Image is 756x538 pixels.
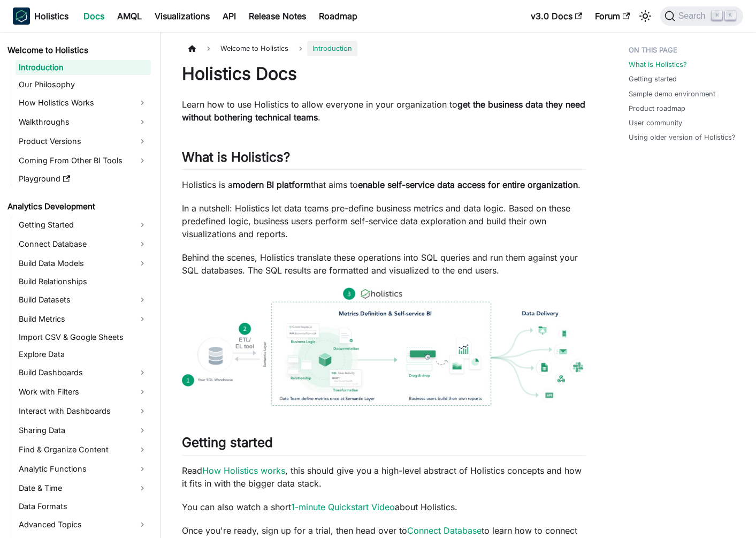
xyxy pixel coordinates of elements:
a: API [216,7,242,25]
a: Work with Filters [16,383,151,400]
h2: What is Holistics? [182,149,586,170]
a: Product Versions [16,133,151,150]
a: Product roadmap [629,103,685,113]
button: Switch between dark and light mode (currently light mode) [637,7,654,25]
img: Holistics [13,7,30,25]
p: Learn how to use Holistics to allow everyone in your organization to . [182,98,586,124]
span: Search [675,11,712,21]
p: Read , this should give you a high-level abstract of Holistics concepts and how it fits in with t... [182,464,586,490]
p: Holistics is a that aims to . [182,178,586,191]
a: Build Data Models [16,255,151,272]
a: Analytic Functions [16,460,151,478]
p: You can also watch a short about Holistics. [182,501,586,513]
span: Introduction [307,41,357,56]
strong: modern BI platform [233,179,311,190]
a: Build Datasets [16,291,151,308]
a: Sample demo environment [629,89,715,99]
a: Our Philosophy [16,77,151,92]
h2: Getting started [182,435,586,455]
a: Interact with Dashboards [16,403,151,420]
a: Playground [16,171,151,186]
a: User community [629,118,682,128]
a: Advanced Topics [16,516,151,533]
a: Find & Organize Content [16,441,151,458]
a: Visualizations [148,7,216,25]
a: Connect Database [407,525,482,536]
a: Welcome to Holistics [4,43,151,58]
p: In a nutshell: Holistics let data teams pre-define business metrics and data logic. Based on thes... [182,202,586,240]
a: What is Holistics? [629,59,687,70]
a: Roadmap [312,7,364,25]
a: AMQL [111,7,148,25]
a: Connect Database [16,236,151,253]
a: Docs [77,7,111,25]
a: 1-minute Quickstart Video [291,502,395,512]
a: Getting started [629,74,677,84]
a: How Holistics works [202,465,285,476]
a: Analytics Development [4,199,151,214]
img: How Holistics fits in your Data Stack [182,287,586,406]
a: Date & Time [16,480,151,497]
a: Walkthroughs [16,113,151,131]
h1: Holistics Docs [182,63,586,85]
a: Using older version of Holistics? [629,132,736,142]
a: Home page [182,41,202,56]
a: How Holistics Works [16,94,151,111]
a: Build Metrics [16,310,151,328]
strong: enable self-service data access for entire organization [358,179,578,190]
a: Data Formats [16,499,151,514]
a: Coming From Other BI Tools [16,152,151,169]
a: Getting Started [16,216,151,233]
a: Release Notes [242,7,312,25]
nav: Breadcrumbs [182,41,586,56]
span: Welcome to Holistics [215,41,294,56]
a: v3.0 Docs [524,7,589,25]
button: Search (Command+K) [660,6,743,26]
a: Build Relationships [16,274,151,289]
a: Build Dashboards [16,364,151,381]
a: Sharing Data [16,422,151,439]
a: Import CSV & Google Sheets [16,330,151,345]
a: Explore Data [16,347,151,362]
b: Holistics [34,10,68,22]
a: Introduction [16,60,151,75]
p: Behind the scenes, Holistics translate these operations into SQL queries and run them against you... [182,251,586,277]
a: Forum [589,7,636,25]
kbd: ⌘ [712,11,722,20]
a: HolisticsHolistics [13,7,68,25]
kbd: K [725,11,736,20]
